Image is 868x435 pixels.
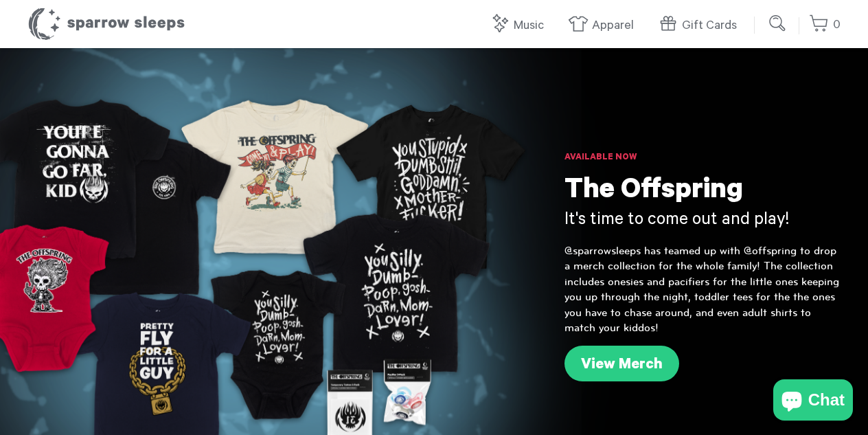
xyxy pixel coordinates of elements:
[809,10,841,40] a: 0
[564,210,841,233] h3: It's time to come out and play!
[564,175,841,210] h1: The Offspring
[564,243,841,335] p: @sparrowsleeps has teamed up with @offspring to drop a merch collection for the whole family! The...
[658,11,744,41] a: Gift Cards
[564,151,841,165] h6: Available Now
[769,379,857,424] inbox-online-store-chat: Shopify online store chat
[764,10,792,37] input: Submit
[490,11,551,41] a: Music
[27,7,185,41] h1: Sparrow Sleeps
[564,346,679,381] a: View Merch
[568,11,641,41] a: Apparel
